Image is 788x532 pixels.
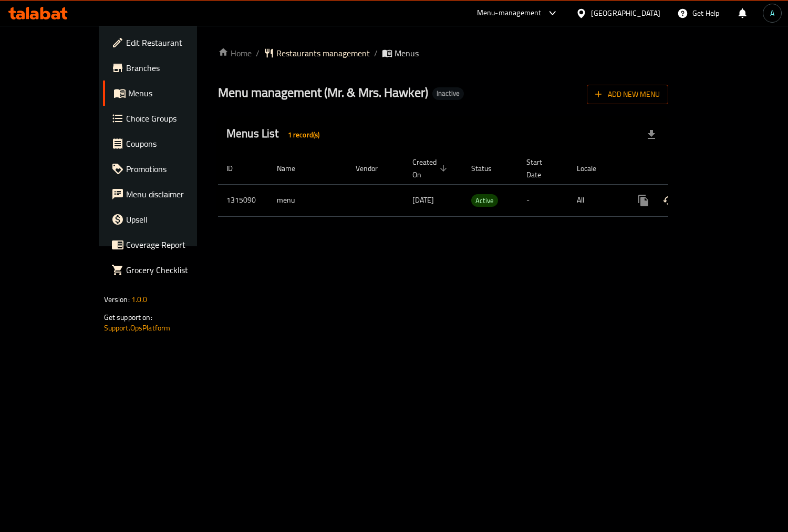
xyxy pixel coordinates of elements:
span: Restaurants management [276,47,370,59]
span: Coupons [126,137,222,150]
span: Choice Groups [126,112,222,125]
nav: breadcrumb [218,47,668,59]
span: Vendor [356,162,391,175]
li: / [374,47,378,59]
h2: Menus List [226,126,326,143]
span: 1 record(s) [282,130,326,140]
div: Export file [639,122,664,147]
button: Change Status [656,188,681,213]
a: Grocery Checklist [103,257,231,283]
a: Branches [103,55,231,81]
td: menu [268,184,347,216]
a: Coupons [103,131,231,156]
span: Status [471,162,505,175]
span: ID [226,162,246,175]
li: / [256,47,260,59]
div: Menu-management [477,7,542,19]
div: [GEOGRAPHIC_DATA] [591,7,660,19]
span: 1.0.0 [131,293,148,306]
span: Created On [412,156,450,181]
a: Restaurants management [264,47,370,59]
span: Menus [128,87,222,99]
span: A [770,7,774,19]
span: Inactive [432,89,464,98]
td: - [518,184,568,216]
span: Version: [104,293,130,306]
span: Menus [395,47,419,59]
a: Support.OpsPlatform [104,321,171,335]
span: Locale [577,162,610,175]
a: Edit Restaurant [103,30,231,55]
span: Start Date [526,156,556,181]
table: enhanced table [218,153,740,217]
td: 1315090 [218,184,268,216]
span: Edit Restaurant [126,36,222,49]
a: Home [218,47,252,59]
button: Add New Menu [587,85,668,104]
span: Get support on: [104,310,152,324]
span: Coverage Report [126,238,222,251]
a: Coverage Report [103,232,231,257]
span: Add New Menu [595,88,660,101]
td: All [568,184,623,216]
span: Active [471,195,498,207]
span: Branches [126,62,222,74]
span: Grocery Checklist [126,264,222,276]
span: Promotions [126,163,222,175]
div: Inactive [432,87,464,100]
a: Upsell [103,207,231,232]
span: Menu management ( Mr. & Mrs. Hawker ) [218,81,428,104]
button: more [631,188,656,213]
a: Choice Groups [103,106,231,131]
span: [DATE] [412,193,434,207]
th: Actions [623,153,740,185]
span: Upsell [126,213,222,226]
a: Menus [103,81,231,106]
div: Total records count [282,126,326,143]
span: Name [277,162,309,175]
a: Menu disclaimer [103,182,231,207]
a: Promotions [103,156,231,182]
span: Menu disclaimer [126,188,222,200]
